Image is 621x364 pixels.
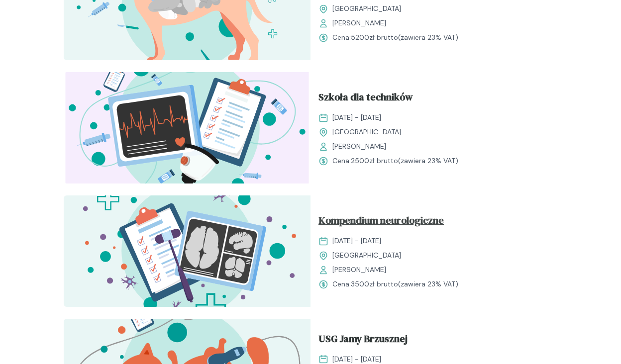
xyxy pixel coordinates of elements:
[332,112,381,123] span: [DATE] - [DATE]
[318,213,549,232] a: Kompendium neurologiczne
[318,90,413,108] span: Szkoła dla techników
[332,141,386,152] span: [PERSON_NAME]
[318,331,408,350] span: USG Jamy Brzusznej
[332,127,401,137] span: [GEOGRAPHIC_DATA]
[318,331,549,350] a: USG Jamy Brzusznej
[351,156,398,165] span: 2500 zł brutto
[332,32,458,43] span: Cena: (zawiera 23% VAT)
[318,213,444,232] span: Kompendium neurologiczne
[332,250,401,261] span: [GEOGRAPHIC_DATA]
[351,279,398,288] span: 3500 zł brutto
[332,18,386,28] span: [PERSON_NAME]
[64,195,310,307] img: Z2B805bqstJ98kzs_Neuro_T.svg
[332,236,381,246] span: [DATE] - [DATE]
[351,33,398,42] span: 5200 zł brutto
[332,279,458,289] span: Cena: (zawiera 23% VAT)
[318,90,549,108] a: Szkoła dla techników
[64,72,310,183] img: Z2B_FZbqstJ98k08_Technicy_T.svg
[332,265,386,275] span: [PERSON_NAME]
[332,3,401,14] span: [GEOGRAPHIC_DATA]
[332,156,458,166] span: Cena: (zawiera 23% VAT)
